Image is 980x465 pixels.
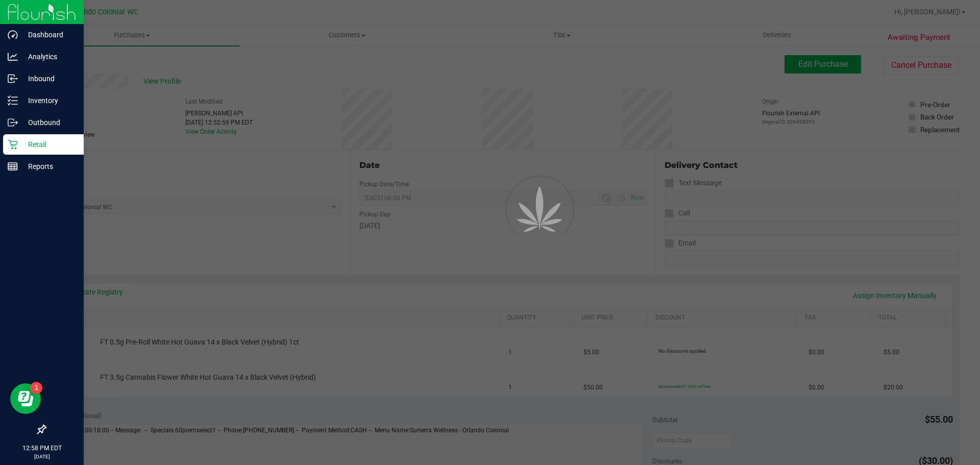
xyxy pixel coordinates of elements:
inline-svg: Analytics [8,52,18,62]
p: Analytics [18,51,79,63]
p: Inbound [18,72,79,85]
iframe: Resource center [10,383,41,414]
inline-svg: Inventory [8,95,18,106]
p: Inventory [18,94,79,107]
iframe: Resource center unread badge [30,382,42,394]
inline-svg: Retail [8,139,18,150]
inline-svg: Reports [8,161,18,172]
inline-svg: Outbound [8,117,18,128]
p: Dashboard [18,29,79,41]
p: Reports [18,160,79,173]
p: 12:58 PM EDT [5,444,79,453]
inline-svg: Dashboard [8,30,18,40]
p: Retail [18,138,79,151]
p: Outbound [18,116,79,129]
inline-svg: Inbound [8,74,18,84]
p: [DATE] [5,453,79,460]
